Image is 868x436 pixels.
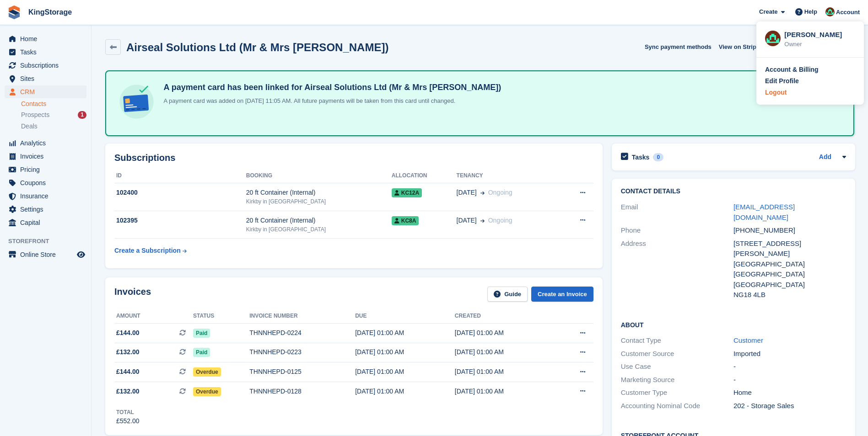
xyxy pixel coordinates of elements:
div: [GEOGRAPHIC_DATA] [733,280,846,290]
div: NG18 4LB [733,290,846,300]
h4: A payment card has been linked for Airseal Solutions Ltd (Mr & Mrs [PERSON_NAME]) [160,82,501,93]
div: [DATE] 01:00 AM [355,367,455,377]
span: Help [804,7,817,16]
th: Created [455,309,555,324]
h2: Contact Details [621,188,846,195]
a: menu [5,59,86,72]
h2: About [621,320,846,329]
div: Logout [765,88,787,97]
a: menu [5,137,86,149]
div: Edit Profile [765,76,799,86]
span: Create [759,7,777,16]
span: Paid [193,329,210,338]
div: THNNHEPD-0125 [249,367,355,377]
th: Tenancy [457,169,559,183]
th: Invoice number [249,309,355,324]
a: Contacts [21,100,86,108]
a: menu [5,203,86,216]
a: Add [819,152,831,163]
button: Sync payment methods [645,39,712,54]
span: Ongoing [488,189,512,196]
a: Create a Subscription [114,242,187,259]
div: Use Case [621,362,733,372]
div: THNNHEPD-0223 [249,347,355,357]
a: menu [5,72,86,85]
div: [GEOGRAPHIC_DATA] [733,269,846,280]
div: Owner [784,40,855,49]
div: [PERSON_NAME] [784,30,855,38]
a: Logout [765,88,855,97]
div: Create a Subscription [114,246,181,255]
div: Customer Source [621,349,733,359]
span: [DATE] [457,188,477,197]
div: Contact Type [621,335,733,346]
span: Analytics [20,137,75,149]
span: £132.00 [116,387,140,396]
img: card-linked-ebf98d0992dc2aeb22e95c0e3c79077019eb2392cfd83c6a337811c24bc77127.svg [117,82,156,121]
div: [DATE] 01:00 AM [355,328,455,338]
div: Account & Billing [765,65,819,74]
div: [PHONE_NUMBER] [733,225,846,236]
h2: Subscriptions [114,153,593,163]
span: [DATE] [457,216,477,225]
a: menu [5,85,86,98]
p: A payment card was added on [DATE] 11:05 AM. All future payments will be taken from this card unt... [160,96,501,106]
span: Prospects [21,111,49,119]
div: Home [733,388,846,398]
div: 0 [653,153,663,161]
a: menu [5,248,86,261]
div: 20 ft Container (Internal) [246,188,392,197]
a: View on Stripe [715,39,771,54]
div: Customer Type [621,388,733,398]
span: Subscriptions [20,59,75,72]
div: [DATE] 01:00 AM [455,347,555,357]
a: menu [5,32,86,45]
div: [DATE] 01:00 AM [455,387,555,396]
span: KC8A [392,216,419,225]
th: Booking [246,169,392,183]
img: John King [765,31,781,46]
div: Address [621,239,733,300]
h2: Airseal Solutions Ltd (Mr & Mrs [PERSON_NAME]) [126,41,388,53]
span: £144.00 [116,367,140,377]
div: [GEOGRAPHIC_DATA] [733,259,846,270]
div: 1 [78,111,86,119]
a: Create an Invoice [531,287,593,302]
a: menu [5,150,86,163]
a: menu [5,176,86,189]
a: menu [5,163,86,176]
a: Prospects 1 [21,110,86,120]
a: Edit Profile [765,76,855,86]
a: menu [5,216,86,229]
div: [DATE] 01:00 AM [455,367,555,377]
span: Storefront [8,237,91,246]
div: Accounting Nominal Code [621,401,733,411]
a: menu [5,190,86,202]
div: - [733,375,846,385]
div: [DATE] 01:00 AM [355,347,455,357]
h2: Invoices [114,287,151,302]
span: Settings [20,203,75,216]
a: Account & Billing [765,65,855,74]
div: [STREET_ADDRESS][PERSON_NAME] [733,239,846,259]
a: Customer [733,336,763,344]
div: 202 - Storage Sales [733,401,846,411]
span: Invoices [20,150,75,163]
span: View on Stripe [719,43,760,52]
th: Amount [114,309,193,324]
div: THNNHEPD-0224 [249,328,355,338]
div: 20 ft Container (Internal) [246,216,392,225]
span: £144.00 [116,328,140,338]
span: Capital [20,216,75,229]
div: [DATE] 01:00 AM [455,328,555,338]
span: KC12A [392,188,422,197]
a: KingStorage [25,5,75,20]
div: 102400 [114,188,246,197]
span: Overdue [193,387,221,396]
div: 102395 [114,216,246,225]
img: John King [825,7,835,16]
span: Ongoing [488,217,512,224]
span: Overdue [193,367,221,377]
span: Deals [21,122,38,131]
a: Deals [21,122,86,131]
